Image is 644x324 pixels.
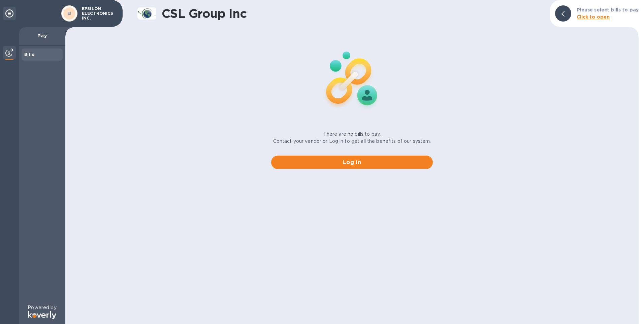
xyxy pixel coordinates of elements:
[82,6,116,21] p: EPSILON ELECTRONICS INC.
[577,14,610,20] b: Click to open
[24,32,60,39] p: Pay
[162,6,544,21] h1: CSL Group Inc
[277,158,427,166] span: Log in
[24,52,34,57] b: Bills
[28,311,56,319] img: Logo
[577,7,639,12] b: Please select bills to pay
[28,304,56,311] p: Powered by
[271,156,433,169] button: Log in
[273,131,431,145] p: There are no bills to pay. Contact your vendor or Log in to get all the benefits of our system.
[67,11,72,16] b: EI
